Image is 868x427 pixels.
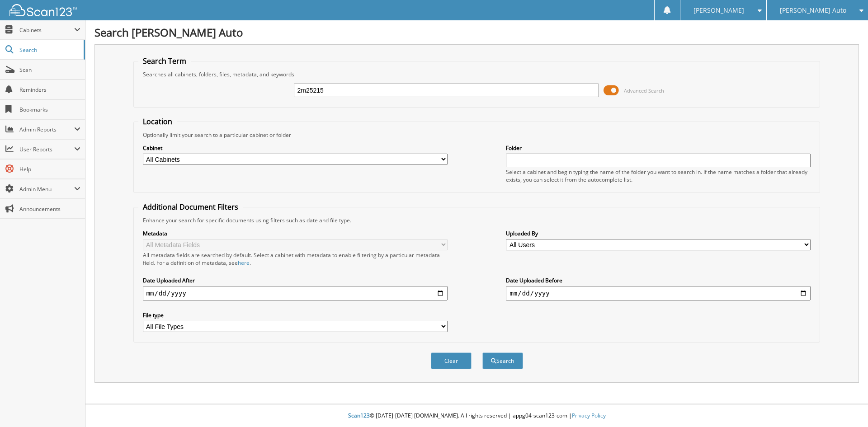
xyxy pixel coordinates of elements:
[143,251,448,267] div: All metadata fields are searched by default. Select a cabinet with metadata to enable filtering b...
[482,352,523,369] button: Search
[19,26,74,34] span: Cabinets
[823,384,868,427] iframe: Chat Widget
[572,412,606,419] a: Privacy Policy
[506,286,811,300] input: end
[780,8,846,13] span: [PERSON_NAME] Auto
[19,46,79,54] span: Search
[143,286,448,300] input: start
[506,277,811,284] label: Date Uploaded Before
[85,405,868,427] div: © [DATE]-[DATE] [DOMAIN_NAME]. All rights reserved | appg04-scan123-com |
[19,165,80,173] span: Help
[693,8,744,13] span: [PERSON_NAME]
[138,216,816,224] div: Enhance your search for specific documents using filters such as date and file type.
[506,144,811,152] label: Folder
[19,126,74,133] span: Admin Reports
[19,66,80,74] span: Scan
[19,145,74,153] span: User Reports
[624,87,664,94] span: Advanced Search
[143,277,448,284] label: Date Uploaded After
[94,25,859,40] h1: Search [PERSON_NAME] Auto
[9,4,77,16] img: scan123-logo-white.svg
[348,412,370,419] span: Scan123
[143,230,448,237] label: Metadata
[138,202,243,212] legend: Additional Document Filters
[19,106,80,113] span: Bookmarks
[19,86,80,94] span: Reminders
[506,168,811,183] div: Select a cabinet and begin typing the name of the folder you want to search in. If the name match...
[138,131,816,139] div: Optionally limit your search to a particular cabinet or folder
[143,311,448,319] label: File type
[143,144,448,152] label: Cabinet
[19,205,80,213] span: Announcements
[138,117,177,127] legend: Location
[506,230,811,237] label: Uploaded By
[138,56,191,66] legend: Search Term
[19,185,74,193] span: Admin Menu
[238,259,250,267] a: here
[138,70,816,78] div: Searches all cabinets, folders, files, metadata, and keywords
[431,352,472,369] button: Clear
